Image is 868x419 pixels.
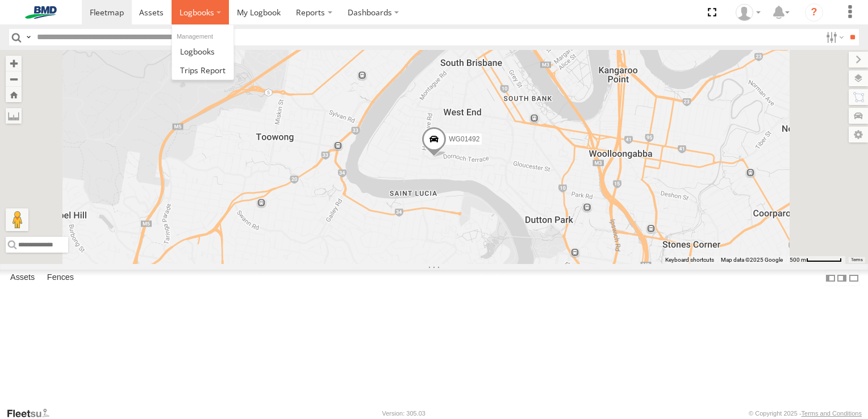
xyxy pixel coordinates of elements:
label: Dock Summary Table to the Right [836,270,848,286]
button: Zoom out [6,71,22,87]
div: © Copyright 2025 - [749,410,862,417]
button: Map scale: 500 m per 59 pixels [786,256,845,264]
span: Map data ©2025 Google [721,257,783,263]
a: Visit our Website [6,408,59,419]
label: Measure [6,108,22,124]
label: Hide Summary Table [848,270,859,286]
span: WG01492 [449,135,479,143]
span: 500 m [790,257,806,263]
button: Drag Pegman onto the map to open Street View [6,208,28,231]
div: Ainslie Brown [732,4,765,21]
button: Zoom Home [6,87,22,102]
button: Keyboard shortcuts [665,256,714,264]
a: Logbook Management [172,42,233,61]
label: Map Settings [849,127,868,143]
a: Terms [851,257,863,262]
div: Version: 305.03 [382,410,425,417]
a: Terms and Conditions [802,410,862,417]
label: Dock Summary Table to the Left [825,270,836,286]
label: Assets [5,270,40,286]
label: Search Query [24,29,33,45]
label: Fences [41,270,80,286]
label: Search Filter Options [821,29,846,45]
button: Zoom in [6,56,22,71]
a: Logbook Trips report [172,61,233,79]
img: bmd-logo.svg [11,6,70,19]
i: ? [805,3,823,22]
